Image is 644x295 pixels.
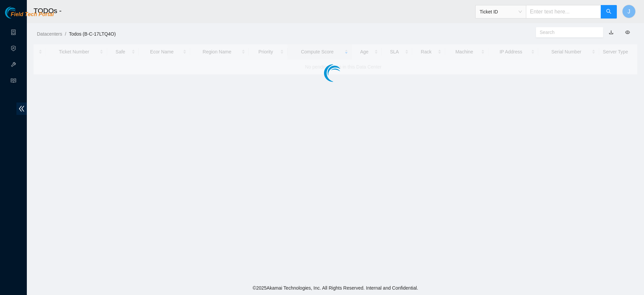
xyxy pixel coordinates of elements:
[480,7,522,17] span: Ticket ID
[11,75,16,88] span: read
[622,5,636,18] button: J
[625,30,630,35] span: eye
[16,102,27,115] span: double-left
[606,9,611,15] span: search
[11,11,54,18] span: Field Tech Portal
[5,12,54,21] a: Akamai TechnologiesField Tech Portal
[27,281,644,295] footer: © 2025 Akamai Technologies, Inc. All Rights Reserved. Internal and Confidential.
[540,29,594,36] input: Search
[526,5,601,18] input: Enter text here...
[65,31,66,37] span: /
[604,27,619,38] button: download
[628,7,630,16] span: J
[37,31,62,37] a: Datacenters
[601,5,617,18] button: search
[5,7,34,18] img: Akamai Technologies
[69,31,116,37] a: Todos (B-C-17LTQ4O)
